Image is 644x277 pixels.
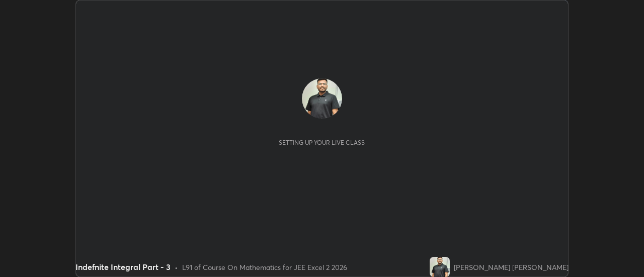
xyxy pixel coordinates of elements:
[279,139,365,146] div: Setting up your live class
[182,262,347,272] div: L91 of Course On Mathematics for JEE Excel 2 2026
[430,257,450,277] img: 23e7b648e18f4cfeb08ba2c1e7643307.png
[302,78,342,119] img: 23e7b648e18f4cfeb08ba2c1e7643307.png
[454,262,569,272] div: [PERSON_NAME] [PERSON_NAME]
[75,261,171,273] div: Indefnite Integral Part - 3
[175,262,178,272] div: •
